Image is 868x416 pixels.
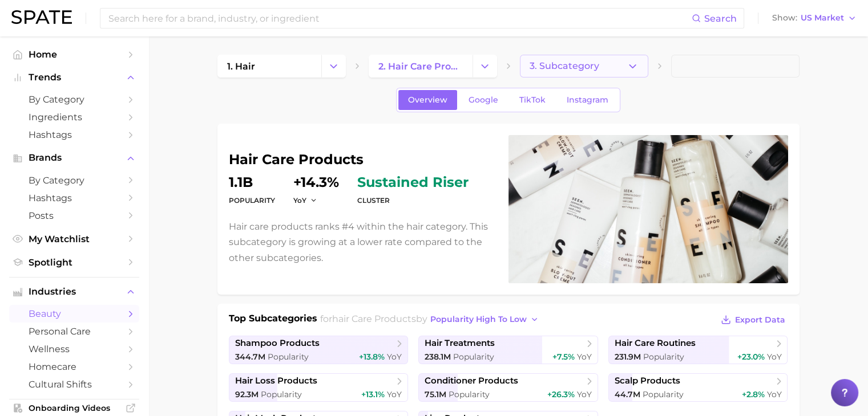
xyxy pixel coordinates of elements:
span: YoY [577,389,592,399]
dd: +14.3% [293,176,339,189]
span: Trends [29,72,120,83]
span: 44.7m [615,389,640,399]
span: popularity high to low [430,315,527,324]
span: beauty [29,308,120,319]
span: Overview [408,95,447,105]
span: hair loss products [235,376,317,386]
span: 238.1m [425,352,451,362]
span: 344.7m [235,352,265,362]
span: +13.1% [361,389,385,399]
span: Spotlight [29,257,120,268]
span: +23.0% [737,352,764,362]
a: beauty [9,305,139,323]
button: Industries [9,283,139,300]
input: Search here for a brand, industry, or ingredient [107,9,692,28]
span: by Category [29,94,120,105]
dd: 1.1b [229,176,275,189]
span: scalp products [615,376,680,386]
span: shampoo products [235,338,320,349]
a: Home [9,46,139,63]
a: shampoo products344.7m Popularity+13.8% YoY [229,336,409,364]
a: cultural shifts [9,376,139,393]
span: +2.8% [741,389,764,399]
span: Ingredients [29,112,120,123]
a: homecare [9,358,139,376]
button: 3. Subcategory [520,55,648,78]
span: Google [469,95,498,105]
span: +26.3% [547,389,575,399]
span: for by [320,313,542,324]
span: Hashtags [29,193,120,203]
span: My Watchlist [29,234,120,244]
dt: cluster [357,194,469,207]
a: Hashtags [9,189,139,207]
a: Posts [9,207,139,225]
button: Trends [9,69,139,86]
span: hair care products [332,313,416,324]
a: My Watchlist [9,230,139,248]
a: hair loss products92.3m Popularity+13.1% YoY [229,373,409,402]
span: 2. hair care products [378,61,463,72]
dt: Popularity [229,194,275,207]
a: TikTok [510,90,555,110]
span: hair care routines [615,338,696,349]
span: homecare [29,361,120,372]
a: conditioner products75.1m Popularity+26.3% YoY [418,373,598,402]
span: sustained riser [357,176,469,189]
a: Ingredients [9,108,139,126]
span: 231.9m [615,352,641,362]
a: scalp products44.7m Popularity+2.8% YoY [608,373,788,402]
span: Home [29,49,120,60]
a: personal care [9,323,139,340]
span: Popularity [268,352,309,362]
span: personal care [29,326,120,337]
h1: Top Subcategories [229,312,317,329]
span: Popularity [449,389,490,399]
a: 2. hair care products [369,55,473,78]
span: 1. hair [227,61,255,72]
a: Hashtags [9,126,139,144]
span: Posts [29,210,120,221]
span: Brands [29,153,120,163]
button: Change Category [473,55,497,78]
a: Google [459,90,508,110]
span: conditioner products [425,376,518,386]
img: SPATE [11,10,72,24]
span: wellness [29,344,120,354]
span: Popularity [261,389,302,399]
span: Popularity [643,389,684,399]
a: Overview [398,90,457,110]
span: YoY [766,389,781,399]
a: wellness [9,340,139,358]
span: YoY [577,352,592,362]
button: YoY [293,195,318,205]
span: YoY [387,389,402,399]
span: by Category [29,175,120,186]
span: Search [704,13,737,24]
a: Spotlight [9,254,139,271]
span: Instagram [567,95,608,105]
span: 92.3m [235,389,259,399]
a: hair care routines231.9m Popularity+23.0% YoY [608,336,788,364]
h1: hair care products [229,153,495,166]
span: cultural shifts [29,379,120,390]
span: Show [772,15,797,21]
a: hair treatments238.1m Popularity+7.5% YoY [418,336,598,364]
span: Popularity [643,352,684,362]
a: Instagram [557,90,618,110]
span: +13.8% [359,352,385,362]
span: US Market [801,15,844,21]
span: hair treatments [425,338,495,349]
button: Brands [9,149,139,166]
span: Popularity [453,352,494,362]
span: +7.5% [552,352,575,362]
span: YoY [293,195,306,205]
span: Hashtags [29,129,120,140]
button: Change Category [321,55,346,78]
button: ShowUS Market [769,11,859,26]
p: Hair care products ranks #4 within the hair category. This subcategory is growing at a lower rate... [229,219,495,266]
a: by Category [9,91,139,108]
a: by Category [9,172,139,189]
span: YoY [387,352,402,362]
a: 1. hair [217,55,321,78]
